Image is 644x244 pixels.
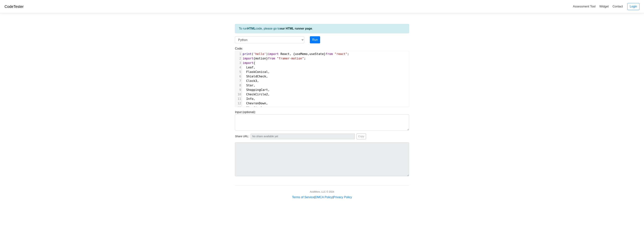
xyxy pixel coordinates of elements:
span: from [268,57,275,60]
span: PlayCircle [246,106,264,110]
div: AcidWorx, LLC © 2024 [310,190,334,194]
div: 13 [235,106,242,110]
span: ( ) , { , } ; [243,52,349,56]
div: 4 [235,65,242,70]
span: ShieldCheck [246,75,266,78]
span: from [326,52,333,56]
div: 10 [235,92,242,97]
a: Login [627,3,640,10]
a: Contact [611,3,624,10]
span: 'hello' [253,52,266,56]
a: CodeTester [4,4,24,9]
span: , [243,84,255,87]
div: Input (optional): [232,110,412,131]
div: 5 [235,70,242,74]
span: , [243,75,268,78]
span: ChevronDown [246,102,266,105]
span: import [243,57,253,60]
a: Terms of Service [292,196,314,199]
div: 2 [235,56,242,61]
span: , [243,66,255,69]
span: import [243,61,253,65]
a: Assessment Tool [571,3,597,10]
span: React [280,52,289,56]
span: { } ; [243,57,306,60]
span: , [243,88,270,92]
div: | | [292,195,352,200]
div: 11 [235,97,242,101]
span: motion [255,57,266,60]
span: , [243,93,270,96]
span: CheckCircle2 [246,93,268,96]
a: Privacy Policy [333,196,352,199]
span: Clock3 [246,79,257,83]
span: FlaskConical [246,70,268,74]
strong: HTML [247,27,255,30]
span: print [243,52,252,56]
div: 1 [235,52,242,56]
span: Info [246,97,253,101]
div: 7 [235,79,242,83]
a: our HTML runner page [280,27,312,30]
span: , [243,102,268,105]
span: { [243,61,255,65]
span: , [243,70,270,74]
span: Star [246,84,253,87]
span: , [243,106,266,110]
input: No share available yet [250,133,355,139]
span: , [243,79,259,83]
div: 6 [235,74,242,79]
span: useMemo [295,52,307,56]
span: "react" [335,52,347,56]
a: DMCA Policy [315,196,332,199]
span: , [243,97,255,101]
div: 12 [235,101,242,106]
a: Widget [598,3,610,10]
span: ShoppingCart [246,88,268,92]
button: Copy [356,133,366,139]
div: 9 [235,88,242,92]
div: To run code, please go to . [235,24,409,33]
span: Share URL: [235,134,249,139]
button: Run [310,36,320,43]
div: 8 [235,83,242,88]
div: 3 [235,61,242,65]
span: Leaf [246,66,253,69]
span: "framer-motion" [277,57,304,60]
span: import [268,52,279,56]
div: Code: [232,46,412,107]
span: useState [309,52,324,56]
